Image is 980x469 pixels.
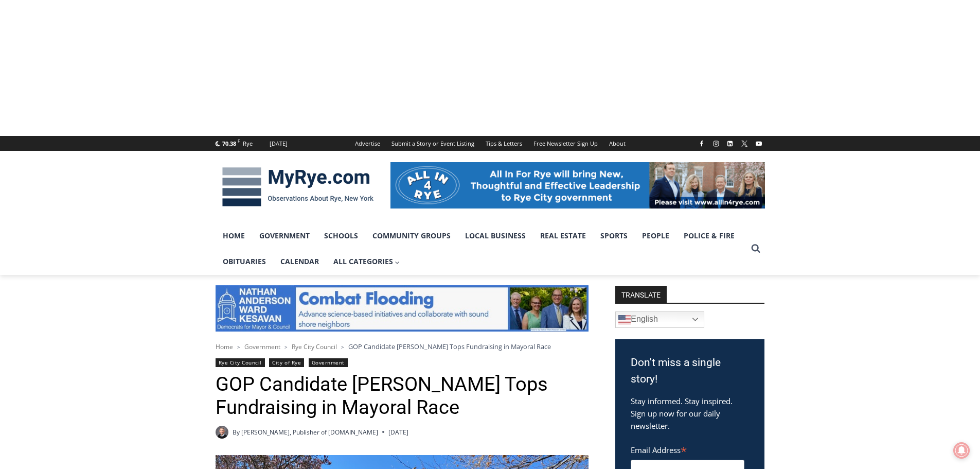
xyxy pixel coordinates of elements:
label: Email Address [631,440,744,458]
a: Rye City Council [216,358,265,367]
span: By [233,427,240,437]
strong: TRANSLATE [615,286,667,303]
a: X [738,137,751,150]
a: Government [309,358,348,367]
span: > [284,343,288,351]
a: Submit a Story or Event Listing [386,136,480,151]
a: All Categories [326,249,407,274]
a: Local Business [458,223,533,249]
a: YouTube [753,137,765,150]
a: Author image [216,426,228,439]
a: People [635,223,676,249]
a: Schools [317,223,365,249]
a: Obituaries [216,249,273,274]
time: [DATE] [388,427,408,437]
a: Tips & Letters [480,136,528,151]
h1: GOP Candidate [PERSON_NAME] Tops Fundraising in Mayoral Race [216,373,589,420]
a: Rye City Council [292,342,337,351]
a: Calendar [273,249,326,274]
p: Stay informed. Stay inspired. Sign up now for our daily newsletter. [631,395,749,432]
span: > [341,343,344,351]
a: City of Rye [269,358,304,367]
a: Government [252,223,317,249]
nav: Breadcrumbs [216,341,589,352]
nav: Primary Navigation [216,223,746,275]
a: Instagram [710,137,722,150]
a: [PERSON_NAME], Publisher of [DOMAIN_NAME] [241,428,378,437]
button: View Search Form [746,239,765,258]
h3: Don't miss a single story! [631,355,749,387]
a: Community Groups [365,223,458,249]
a: Sports [593,223,635,249]
div: Rye [243,139,253,148]
img: MyRye.com [216,160,380,214]
a: Home [216,342,233,351]
a: Home [216,223,252,249]
div: [DATE] [270,139,288,148]
a: Real Estate [533,223,593,249]
span: 70.38 [222,140,236,147]
img: All in for Rye [390,162,765,209]
a: Facebook [696,137,708,150]
a: Free Newsletter Sign Up [528,136,603,151]
a: About [603,136,631,151]
span: GOP Candidate [PERSON_NAME] Tops Fundraising in Mayoral Race [348,342,551,351]
span: All Categories [333,256,400,267]
a: Police & Fire [676,223,742,249]
span: F [238,138,240,144]
a: Government [244,342,280,351]
img: en [618,314,631,326]
a: Advertise [349,136,386,151]
a: Linkedin [724,137,736,150]
nav: Secondary Navigation [349,136,631,151]
span: > [237,343,240,351]
a: English [615,311,704,328]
